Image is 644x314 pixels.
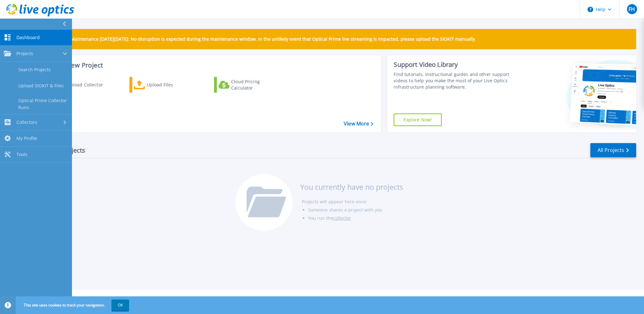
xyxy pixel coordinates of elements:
[129,77,200,93] a: Upload Files
[333,215,351,221] a: collector
[308,214,403,222] li: You run the
[308,206,403,214] li: Someone shares a project with you
[61,78,111,91] div: Download Collector
[629,7,635,12] span: FH
[344,121,373,127] a: View More
[231,78,282,91] div: Cloud Pricing Calculator
[302,198,403,206] li: Projects will appear here once:
[17,299,129,311] span: This site uses cookies to track your navigation.
[394,71,521,90] div: Find tutorials, instructional guides and other support videos to help you make the most of your L...
[214,77,284,93] a: Cloud Pricing Calculator
[111,299,129,311] button: OK
[147,78,197,91] div: Upload Files
[47,37,476,42] p: Scheduled Maintenance [DATE][DATE]: No disruption is expected during the maintenance window. In t...
[300,183,403,190] h3: You currently have no projects
[45,77,115,93] a: Download Collector
[16,119,37,125] span: Collectors
[16,51,33,56] span: Projects
[394,113,442,126] a: Explore Now!
[45,62,373,69] h3: Start a New Project
[16,136,37,141] span: My Profile
[16,35,40,40] span: Dashboard
[16,152,27,157] span: Tools
[394,61,521,69] div: Support Video Library
[590,143,636,157] a: All Projects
